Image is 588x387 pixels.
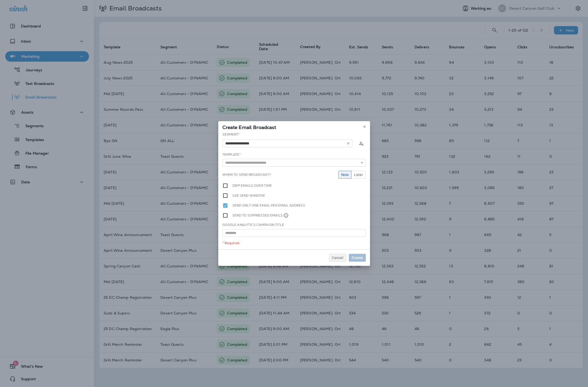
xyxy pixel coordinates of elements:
[351,171,366,179] button: Later
[222,223,284,227] label: Google Analytics Campaign Title
[232,183,272,189] label: Drip emails over time
[232,203,305,208] label: Send only one email per email address
[329,254,346,262] button: Cancel
[352,256,363,260] span: Create
[332,256,343,260] span: Cancel
[232,213,289,218] label: Send to suppressed emails.
[222,173,271,177] label: When to send broadcast?
[356,139,366,148] button: Calculate the estimated number of emails to be sent based on selected segment. (This could take a...
[232,193,265,198] label: Use send window
[341,173,349,177] span: Now
[338,171,351,179] button: Now
[218,121,370,132] div: Create Email Broadcast
[222,132,240,137] label: Segment
[222,241,366,245] div: * Required
[354,173,363,177] span: Later
[222,153,241,157] label: Template
[349,254,366,262] button: Create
